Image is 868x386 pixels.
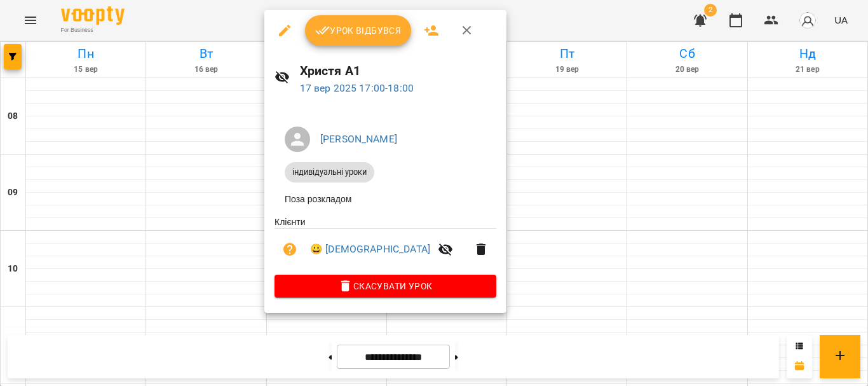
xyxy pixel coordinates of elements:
[320,133,397,145] a: [PERSON_NAME]
[275,275,496,298] button: Скасувати Урок
[285,167,374,178] span: індивідуальні уроки
[310,242,430,257] a: 😀 [DEMOGRAPHIC_DATA]
[285,279,486,294] span: Скасувати Урок
[315,23,402,38] span: Урок відбувся
[275,234,305,265] button: Візит ще не сплачено. Додати оплату?
[305,15,412,46] button: Урок відбувся
[300,61,496,81] h6: Христя А1
[300,82,414,94] a: 17 вер 2025 17:00-18:00
[275,216,496,275] ul: Клієнти
[275,188,496,210] li: Поза розкладом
